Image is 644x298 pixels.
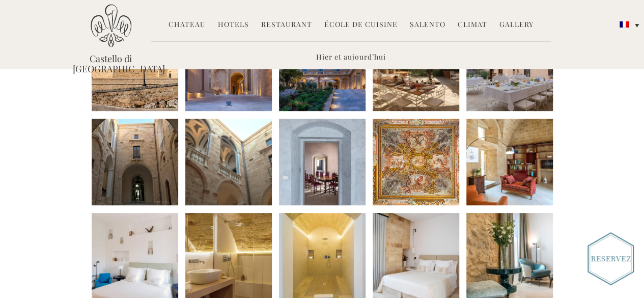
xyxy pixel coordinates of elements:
img: Book_Button_French.png [587,232,634,285]
a: Hotels [218,19,249,31]
a: Climat [458,19,487,31]
a: Chateau [169,19,206,31]
img: Français [620,21,629,28]
a: Gallery [499,19,534,31]
a: Hier et aujourd’hui [316,52,386,64]
a: École de Cuisine [324,19,398,31]
img: Castello di Ugento [91,4,131,47]
a: Castello di [GEOGRAPHIC_DATA] [73,53,149,74]
a: Salento [410,19,445,31]
a: Restaurant [261,19,312,31]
